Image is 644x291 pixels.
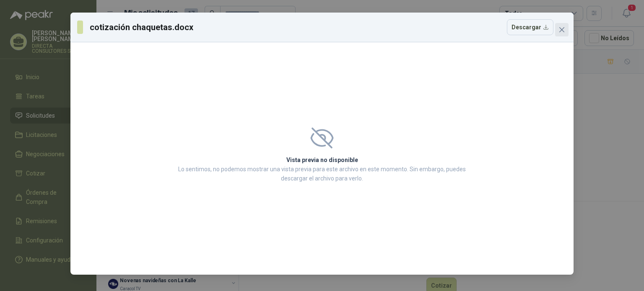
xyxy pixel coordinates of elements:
[555,23,569,36] button: Close
[176,165,468,183] p: Lo sentimos, no podemos mostrar una vista previa para este archivo en este momento. Sin embargo, ...
[176,155,468,165] h2: Vista previa no disponible
[507,19,553,35] button: Descargar
[558,26,565,33] span: close
[90,21,194,33] h3: cotización chaquetas.docx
